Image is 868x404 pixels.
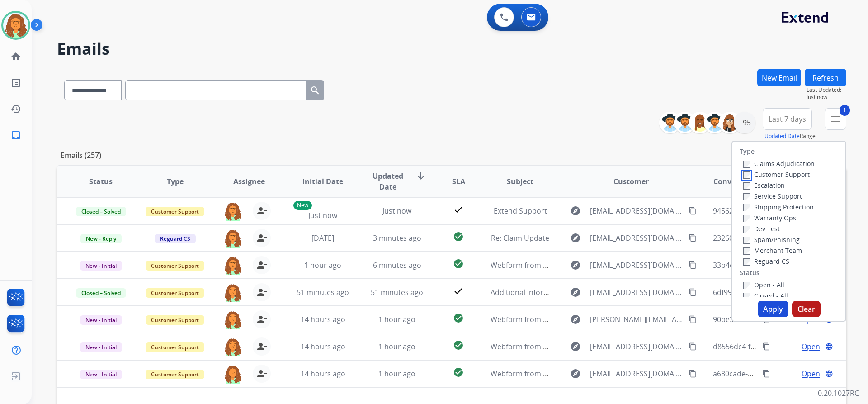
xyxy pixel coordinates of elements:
mat-icon: history [10,104,21,114]
img: agent-avatar [224,283,242,302]
label: Spam/Phishing [743,235,800,244]
span: [PERSON_NAME][EMAIL_ADDRESS][DOMAIN_NAME] [590,314,683,325]
label: Service Support [743,192,802,200]
span: d8556dc4-fbf0-44ec-bcee-f8fa529c01c7 [713,342,844,352]
span: SLA [452,176,465,187]
span: Customer Support [146,261,204,271]
label: Open - All [743,280,784,289]
span: Customer Support [146,342,204,352]
span: 1 hour ago [378,369,415,379]
mat-icon: check [453,285,464,296]
span: Webform from [EMAIL_ADDRESS][DOMAIN_NAME] on [DATE] [491,342,695,352]
span: [EMAIL_ADDRESS][DOMAIN_NAME] [590,287,683,298]
span: Webform from [PERSON_NAME][EMAIL_ADDRESS][DOMAIN_NAME] on [DATE] [491,314,751,324]
mat-icon: content_copy [689,288,697,296]
button: Updated Date [764,133,800,140]
span: Webform from [EMAIL_ADDRESS][DOMAIN_NAME] on [DATE] [491,369,695,379]
mat-icon: explore [570,368,581,379]
label: Escalation [743,181,785,190]
span: 1 [840,105,850,116]
span: Last 7 days [769,117,806,121]
span: [EMAIL_ADDRESS][DOMAIN_NAME] [590,233,683,243]
input: Open - All [743,282,750,289]
input: Customer Support [743,171,750,179]
mat-icon: menu [830,114,841,124]
span: Status [89,176,113,187]
input: Spam/Phishing [743,237,750,244]
mat-icon: content_copy [689,315,697,323]
mat-icon: content_copy [689,342,697,351]
span: Last Updated: [807,86,846,94]
span: 51 minutes ago [371,287,423,297]
input: Claims Adjudication [743,161,750,168]
input: Service Support [743,193,750,200]
span: [EMAIL_ADDRESS][DOMAIN_NAME] [590,341,683,352]
span: Just now [382,206,411,216]
span: Additional Information [491,287,568,297]
p: 0.20.1027RC [818,388,859,399]
mat-icon: explore [570,287,581,298]
mat-icon: content_copy [689,370,697,378]
label: Reguard CS [743,257,789,266]
mat-icon: arrow_downward [415,171,426,181]
span: 14 hours ago [301,369,345,379]
span: Subject [507,176,533,187]
mat-icon: content_copy [762,370,770,378]
button: Apply [758,301,788,317]
mat-icon: check_circle [453,340,464,351]
mat-icon: search [310,85,321,96]
mat-icon: check_circle [453,367,464,378]
span: Range [764,132,816,140]
span: a680cade-340e-4965-9569-9b533e4c0e48 [713,369,852,379]
mat-icon: content_copy [762,342,770,351]
span: New - Initial [80,342,122,352]
span: [EMAIL_ADDRESS][DOMAIN_NAME] [590,260,683,271]
span: 33b4c2d9-a943-4005-8cb6-8ec952eed6fe [713,260,851,270]
mat-icon: explore [570,314,581,325]
span: Extend Support [494,206,547,216]
mat-icon: language [825,342,833,351]
mat-icon: person_remove [256,205,267,216]
span: New - Initial [80,315,122,325]
span: Customer Support [146,370,204,379]
img: agent-avatar [224,202,242,221]
span: 1 hour ago [378,314,415,324]
img: agent-avatar [224,337,242,356]
span: Initial Date [302,176,343,187]
span: New - Initial [80,370,122,379]
button: Clear [792,301,821,317]
span: Closed – Solved [76,207,126,216]
span: 90be377d-898a-48e3-b96c-f978a34c43b4 [713,314,851,324]
span: 945628c1-f141-4fc7-aadb-b701b3a0d3df [713,206,849,216]
img: agent-avatar [224,256,242,275]
span: Customer Support [146,288,204,298]
mat-icon: language [825,370,833,378]
span: Updated Date [368,171,409,192]
span: Open [802,341,820,352]
span: Customer [613,176,649,187]
mat-icon: explore [570,233,581,243]
input: Dev Test [743,226,750,233]
span: Customer Support [146,207,204,216]
input: Closed - All [743,293,750,300]
p: Emails (257) [57,150,105,161]
input: Shipping Protection [743,204,750,211]
span: 23260930-748e-42ff-8b50-fcb3a87209b0 [713,233,848,243]
button: 1 [825,108,846,130]
label: Dev Test [743,224,780,233]
mat-icon: content_copy [689,261,697,269]
input: Merchant Team [743,247,750,255]
img: agent-avatar [224,310,242,329]
mat-icon: person_remove [256,341,267,352]
span: Type [167,176,184,187]
span: 14 hours ago [301,314,345,324]
mat-icon: check_circle [453,258,464,269]
button: Last 7 days [763,108,812,130]
img: agent-avatar [224,229,242,248]
img: agent-avatar [224,365,242,384]
span: Customer Support [146,315,204,325]
mat-icon: explore [570,205,581,216]
mat-icon: check_circle [453,313,464,323]
span: [EMAIL_ADDRESS][DOMAIN_NAME] [590,368,683,379]
span: New - Initial [80,261,122,271]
